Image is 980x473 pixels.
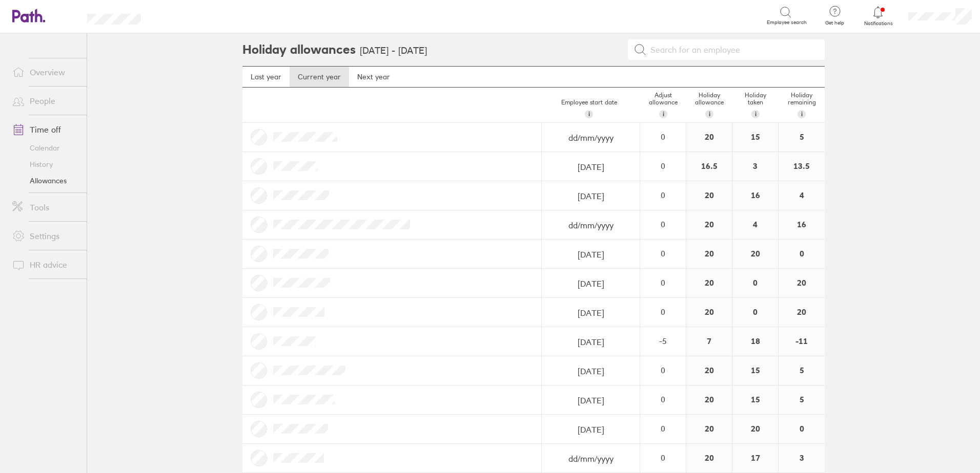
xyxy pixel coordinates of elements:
[641,336,685,346] div: -5
[641,161,685,170] div: 0
[641,190,685,200] div: 0
[542,415,639,444] input: dd/mm/yyyy
[801,110,803,118] span: i
[686,298,732,327] div: 20
[732,181,778,210] div: 16
[732,298,778,327] div: 0
[641,307,685,316] div: 0
[4,91,87,111] a: People
[4,197,87,218] a: Tools
[732,240,778,268] div: 20
[732,415,778,443] div: 20
[686,88,732,122] div: Holiday allowance
[686,123,732,152] div: 20
[290,67,349,87] a: Current year
[538,95,640,122] div: Employee start date
[686,356,732,385] div: 20
[732,444,778,472] div: 17
[686,444,732,472] div: 20
[4,62,87,82] a: Overview
[641,132,685,141] div: 0
[732,269,778,297] div: 0
[779,88,825,122] div: Holiday remaining
[779,444,825,472] div: 3
[4,173,87,189] a: Allowances
[360,46,427,56] h3: [DATE] - [DATE]
[646,40,819,59] input: Search for an employee
[686,210,732,239] div: 20
[755,110,757,118] span: i
[242,33,356,66] h2: Holiday allowances
[542,298,639,327] input: dd/mm/yyyy
[542,269,639,298] input: dd/mm/yyyy
[641,395,685,404] div: 0
[542,328,639,356] input: dd/mm/yyyy
[732,385,778,414] div: 15
[4,254,87,275] a: HR advice
[349,67,398,87] a: Next year
[686,415,732,443] div: 20
[542,153,639,181] input: dd/mm/yyyy
[542,357,639,385] input: dd/mm/yyyy
[686,152,732,181] div: 16.5
[641,249,685,258] div: 0
[588,110,590,118] span: i
[4,119,87,140] a: Time off
[779,181,825,210] div: 4
[779,210,825,239] div: 16
[542,211,639,240] input: dd/mm/yyyy
[767,19,807,26] span: Employee search
[542,240,639,269] input: dd/mm/yyyy
[641,278,685,287] div: 0
[242,67,290,87] a: Last year
[4,156,87,173] a: History
[542,182,639,210] input: dd/mm/yyyy
[686,327,732,356] div: 7
[640,88,686,122] div: Adjust allowance
[542,123,639,152] input: dd/mm/yyyy
[862,5,895,27] a: Notifications
[779,152,825,181] div: 13.5
[709,110,710,118] span: i
[4,226,87,246] a: Settings
[779,356,825,385] div: 5
[542,444,639,473] input: dd/mm/yyyy
[542,386,639,415] input: dd/mm/yyyy
[641,365,685,375] div: 0
[732,210,778,239] div: 4
[732,356,778,385] div: 15
[862,20,895,27] span: Notifications
[732,123,778,152] div: 15
[779,327,825,356] div: -11
[779,298,825,327] div: 20
[818,20,851,26] span: Get help
[686,240,732,268] div: 20
[732,152,778,181] div: 3
[732,88,779,122] div: Holiday taken
[663,110,664,118] span: i
[641,453,685,462] div: 0
[779,385,825,414] div: 5
[686,181,732,210] div: 20
[732,327,778,356] div: 18
[779,123,825,152] div: 5
[169,11,195,20] div: Search
[641,220,685,229] div: 0
[686,269,732,297] div: 20
[779,240,825,268] div: 0
[686,385,732,414] div: 20
[779,415,825,443] div: 0
[779,269,825,297] div: 20
[641,424,685,433] div: 0
[4,140,87,156] a: Calendar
